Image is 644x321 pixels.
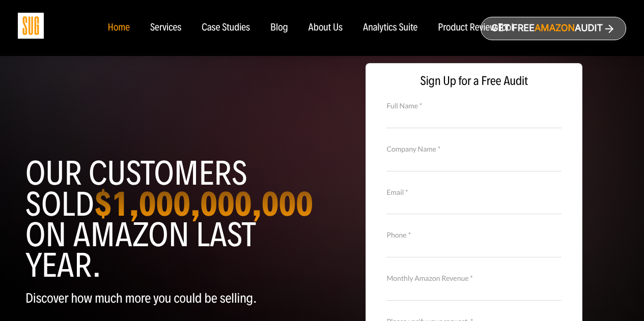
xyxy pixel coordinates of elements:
label: Full Name * [386,100,562,111]
h1: Our customers sold on Amazon last year. [25,158,315,281]
a: Case Studies [202,22,250,34]
label: Company Name * [386,143,562,155]
span: Sign Up for a Free Audit [376,74,572,89]
input: Contact Number * [386,240,562,257]
label: Phone * [386,229,562,241]
a: Blog [270,22,288,34]
p: Discover how much more you could be selling. [25,291,315,306]
input: Company Name * [386,153,562,171]
a: About Us [309,22,343,34]
span: Amazon [535,23,575,34]
a: Product Review Tool [438,22,513,34]
a: Home [107,22,129,34]
a: Get freeAmazonAudit [481,17,626,40]
input: Monthly Amazon Revenue * [386,283,562,301]
label: Email * [386,187,562,198]
strong: $1,000,000,000 [94,183,313,225]
input: Email * [386,196,562,214]
input: Full Name * [386,110,562,128]
a: Analytics Suite [363,22,417,34]
label: Monthly Amazon Revenue * [386,273,562,284]
a: Services [150,22,181,34]
img: Sug [18,13,44,39]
